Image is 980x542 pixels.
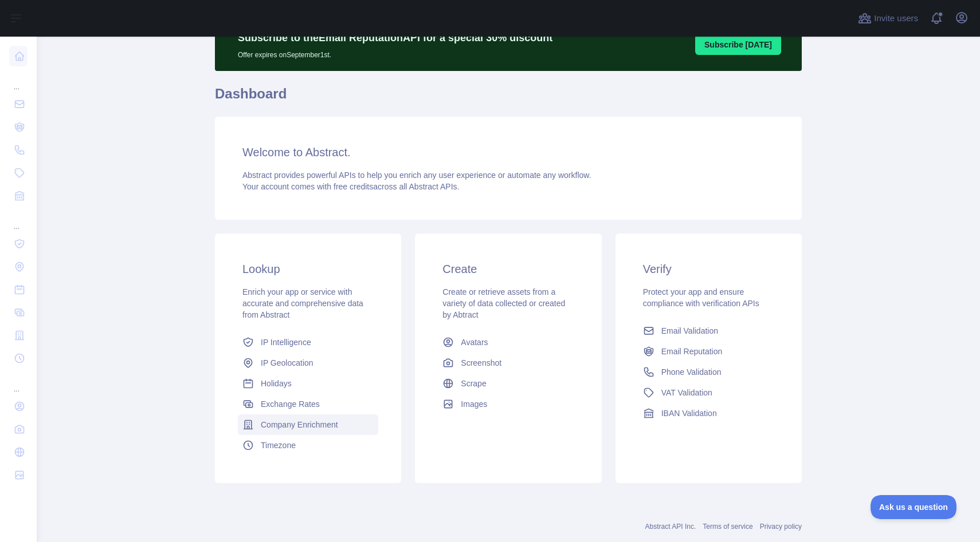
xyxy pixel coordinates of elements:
a: Terms of service [703,523,752,531]
span: Avatars [461,337,488,348]
span: IP Geolocation [261,357,313,369]
a: Scrape [438,373,578,394]
iframe: Toggle Customer Support [871,495,957,519]
h1: Dashboard [215,85,802,112]
span: Holidays [261,378,292,389]
a: IP Geolocation [238,353,378,373]
a: Abstract API Inc. [645,523,696,531]
span: Email Validation [661,325,718,337]
span: Company Enrichment [261,419,338,430]
div: ... [9,69,28,92]
a: Timezone [238,435,378,456]
a: Images [438,394,578,414]
a: IP Intelligence [238,332,378,353]
a: VAT Validation [638,382,779,403]
span: IP Intelligence [261,337,311,348]
span: Protect your app and ensure compliance with verification APIs [643,287,759,308]
a: IBAN Validation [638,403,779,424]
a: Company Enrichment [238,414,378,435]
span: VAT Validation [661,387,712,398]
p: Subscribe to the Email Reputation API for a special 30 % discount [238,30,552,46]
p: Offer expires on September 1st. [238,46,552,60]
a: Email Validation [638,321,779,341]
span: Exchange Rates [261,398,320,410]
span: Images [461,398,487,410]
span: Invite users [874,12,918,25]
div: ... [9,371,28,394]
span: Scrape [461,378,486,389]
span: free credits [334,182,373,191]
h3: Lookup [242,261,374,277]
span: IBAN Validation [661,408,717,419]
h3: Welcome to Abstract. [242,144,774,160]
span: Enrich your app or service with accurate and comprehensive data from Abstract [242,287,363,319]
button: Invite users [856,9,920,27]
span: Create or retrieve assets from a variety of data collected or created by Abtract [442,287,565,319]
button: Subscribe [DATE] [695,34,781,55]
span: Your account comes with across all Abstract APIs. [242,182,459,191]
a: Email Reputation [638,341,779,362]
a: Exchange Rates [238,394,378,414]
h3: Create [442,261,574,277]
span: Screenshot [461,357,501,369]
a: Privacy policy [760,523,802,531]
a: Screenshot [438,353,578,373]
a: Holidays [238,373,378,394]
a: Phone Validation [638,362,779,382]
span: Email Reputation [661,346,723,357]
span: Abstract provides powerful APIs to help you enrich any user experience or automate any workflow. [242,171,591,180]
a: Avatars [438,332,578,353]
span: Phone Validation [661,366,722,378]
h3: Verify [643,261,774,277]
span: Timezone [261,440,296,451]
div: ... [9,208,28,231]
